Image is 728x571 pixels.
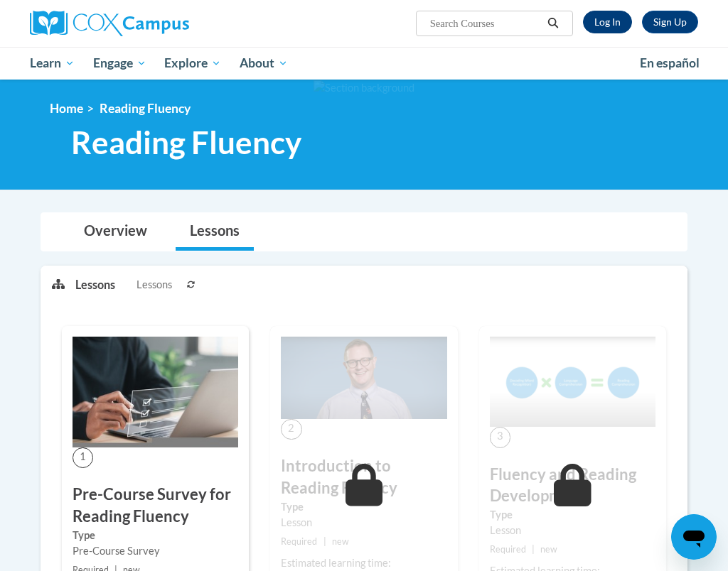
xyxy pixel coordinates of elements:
[73,484,238,528] h3: Pre-Course Survey for Reading Fluency
[671,514,717,560] iframe: Button to launch messaging window
[230,47,297,80] a: About
[281,455,446,499] h3: Introduction to Reading Fluency
[136,277,172,293] span: Lessons
[542,15,564,32] button: Search
[490,427,510,447] span: 3
[240,55,288,72] span: About
[642,11,698,33] a: Register
[281,536,317,547] span: Required
[73,528,238,543] label: Type
[164,55,221,72] span: Explore
[73,543,238,559] div: Pre-Course Survey
[70,213,161,251] a: Overview
[314,80,414,96] img: Section background
[332,536,349,547] span: new
[490,464,655,508] h3: Fluency and Reading Development
[583,11,632,33] a: Log In
[155,47,230,80] a: Explore
[73,447,93,468] span: 1
[281,337,446,419] img: Course Image
[490,337,655,428] img: Course Image
[21,47,84,80] a: Learn
[281,419,301,440] span: 2
[540,544,557,555] span: new
[429,15,542,32] input: Search Courses
[490,507,655,523] label: Type
[19,47,709,80] div: Main menu
[281,555,446,571] div: Estimated learning time:
[490,523,655,538] div: Lesson
[281,499,446,515] label: Type
[490,544,526,555] span: Required
[30,55,75,72] span: Learn
[323,536,326,547] span: |
[640,55,700,70] span: En español
[532,544,535,555] span: |
[176,213,254,251] a: Lessons
[50,101,83,116] a: Home
[30,11,189,36] img: Cox Campus
[84,47,156,80] a: Engage
[100,101,191,116] span: Reading Fluency
[30,11,238,36] a: Cox Campus
[75,277,115,293] p: Lessons
[93,55,146,72] span: Engage
[281,515,446,531] div: Lesson
[73,337,238,447] img: Course Image
[631,48,709,78] a: En español
[71,124,301,161] span: Reading Fluency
